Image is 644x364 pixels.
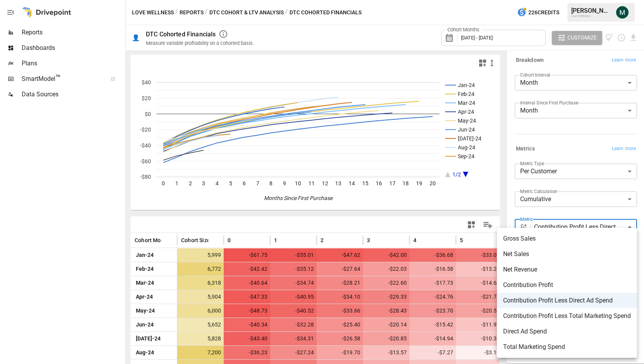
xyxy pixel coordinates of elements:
[503,311,631,321] span: Contribution Profit Less Total Marketing Spend
[503,265,631,274] span: Net Revenue
[503,296,631,305] span: Contribution Profit Less Direct Ad Spend
[503,280,631,290] span: Contribution Profit
[503,250,631,259] span: Net Sales
[503,342,631,352] span: Total Marketing Spend
[503,234,631,243] span: Gross Sales
[503,327,631,336] span: Direct Ad Spend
